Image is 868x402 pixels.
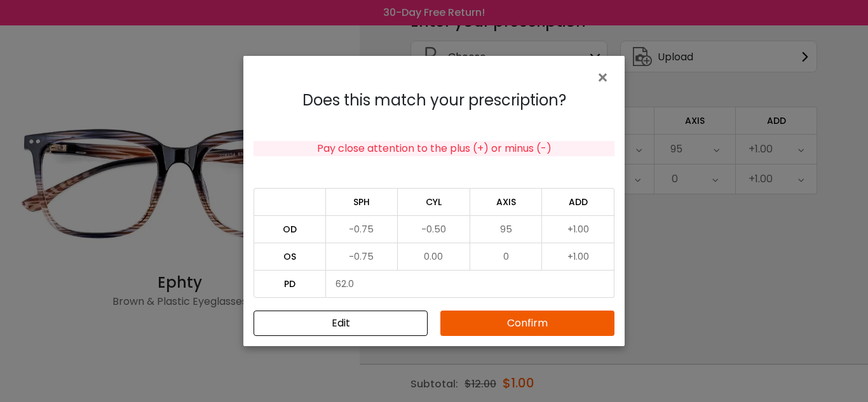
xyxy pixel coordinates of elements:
[254,91,614,110] h4: Does this match your prescription?
[398,243,470,270] td: 0.00
[254,311,428,336] button: Close
[470,188,543,215] td: AXIS
[254,141,614,156] div: Pay close attention to the plus (+) or minus (-)
[542,215,614,243] td: +1.00
[596,64,614,91] span: ×
[542,243,614,270] td: +1.00
[470,215,543,243] td: 95
[440,311,614,336] button: Confirm
[470,243,543,270] td: 0
[398,215,470,243] td: -0.50
[596,66,614,88] button: Close
[326,270,614,298] td: 62.0
[542,188,614,215] td: ADD
[398,188,470,215] td: CYL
